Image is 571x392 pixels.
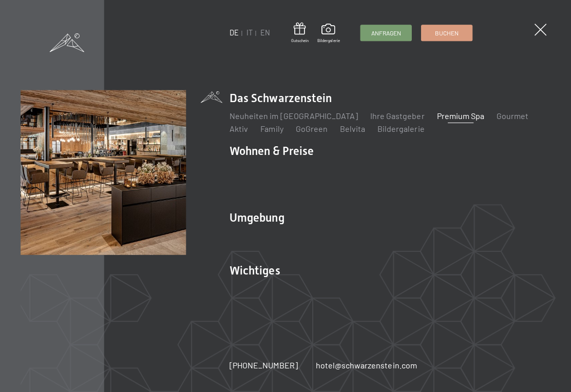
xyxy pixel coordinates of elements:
[372,29,402,37] span: Anfragen
[231,110,359,120] a: Neuheiten im [GEOGRAPHIC_DATA]
[318,38,340,44] span: Bildergalerie
[371,110,425,120] a: Ihre Gastgeber
[317,358,417,369] a: hotel@schwarzenstein.com
[361,25,412,41] a: Anfragen
[341,123,366,133] a: Belvita
[318,24,340,43] a: Bildergalerie
[437,110,485,120] a: Premium Spa
[292,23,310,44] a: Gutschein
[231,123,250,133] a: Aktiv
[422,25,472,41] a: Buchen
[262,28,272,37] a: EN
[378,123,425,133] a: Bildergalerie
[231,359,299,368] span: [PHONE_NUMBER]
[248,28,254,37] a: IT
[435,29,459,37] span: Buchen
[262,123,284,133] a: Family
[231,28,240,37] a: DE
[292,38,310,44] span: Gutschein
[497,110,529,120] a: Gourmet
[231,358,299,369] a: [PHONE_NUMBER]
[297,123,329,133] a: GoGreen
